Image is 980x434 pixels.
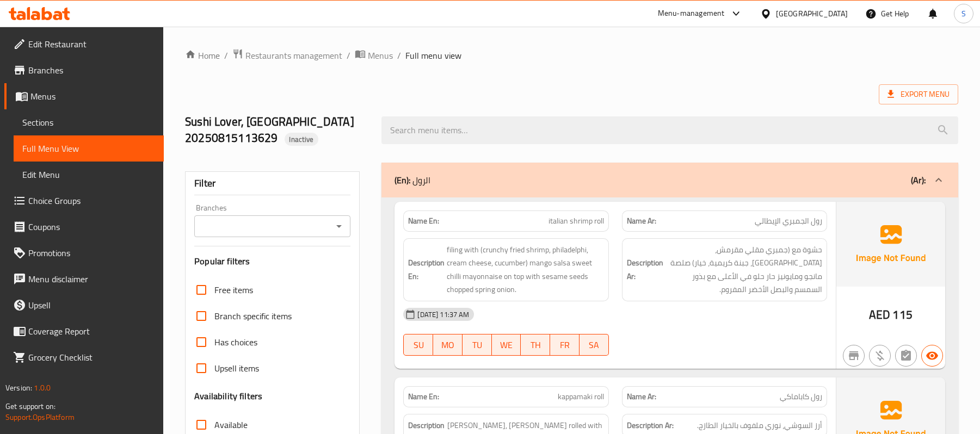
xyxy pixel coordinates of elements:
[285,133,318,146] div: Inactive
[185,114,368,146] h2: Sushi Lover, [GEOGRAPHIC_DATA] 20250815113629
[14,109,164,135] a: Sections
[580,334,609,356] button: SA
[22,142,155,155] span: Full Menu View
[28,299,155,312] span: Upsell
[214,336,257,349] span: Has choices
[584,337,605,353] span: SA
[463,334,492,356] button: TU
[755,215,822,227] span: رول الجمبري الإيطالي
[4,214,164,240] a: Coupons
[28,351,155,364] span: Grocery Checklist
[331,219,347,234] button: Open
[28,64,155,77] span: Branches
[28,246,155,259] span: Promotions
[397,49,401,62] li: /
[381,116,958,144] input: search
[447,243,603,296] span: filing with (crunchy fried shrimp, philadelphi, cream cheese, cucumber) mango salsa sweet chilli ...
[887,88,950,101] span: Export Menu
[214,309,292,323] span: Branch specific items
[214,418,248,431] span: Available
[285,134,318,145] span: Inactive
[347,49,350,62] li: /
[627,419,674,432] strong: Description Ar:
[408,215,439,227] strong: Name En:
[895,345,917,367] button: Not has choices
[395,173,430,187] p: الرول
[467,337,488,353] span: TU
[658,7,725,20] div: Menu-management
[28,272,155,286] span: Menu disclaimer
[403,334,433,356] button: SU
[245,49,342,62] span: Restaurants management
[232,48,342,63] a: Restaurants management
[558,391,604,402] span: kappamaki roll
[879,84,958,104] span: Export Menu
[869,304,890,325] span: AED
[22,116,155,129] span: Sections
[185,49,220,62] a: Home
[214,362,259,375] span: Upsell items
[697,419,822,432] span: أرز السوشي، نوري ملفوف بالخيار الطازج.
[4,57,164,83] a: Branches
[548,215,604,227] span: italian shrimp roll
[4,31,164,57] a: Edit Restaurant
[521,334,550,356] button: TH
[368,49,393,62] span: Menus
[843,345,865,367] button: Not branch specific item
[224,49,228,62] li: /
[28,325,155,338] span: Coverage Report
[554,337,575,353] span: FR
[525,337,546,353] span: TH
[921,345,943,367] button: Available
[4,83,164,109] a: Menus
[437,337,458,353] span: MO
[34,381,51,395] span: 1.0.0
[30,90,155,103] span: Menus
[780,391,822,402] span: رول كاباماكي
[911,172,926,188] b: (Ar):
[381,163,958,197] div: (En): الرول(Ar):
[408,256,445,283] strong: Description En:
[194,255,350,268] h3: Popular filters
[776,8,848,20] div: [GEOGRAPHIC_DATA]
[405,49,461,62] span: Full menu view
[5,410,75,424] a: Support.OpsPlatform
[627,391,656,402] strong: Name Ar:
[194,172,350,195] div: Filter
[4,344,164,370] a: Grocery Checklist
[869,345,891,367] button: Purchased item
[395,172,410,188] b: (En):
[14,162,164,188] a: Edit Menu
[892,304,912,325] span: 115
[22,168,155,181] span: Edit Menu
[433,334,463,356] button: MO
[14,135,164,162] a: Full Menu View
[4,240,164,266] a: Promotions
[28,38,155,51] span: Edit Restaurant
[4,318,164,344] a: Coverage Report
[550,334,580,356] button: FR
[496,337,517,353] span: WE
[836,202,945,287] img: Ae5nvW7+0k+MAAAAAElFTkSuQmCC
[961,8,966,20] span: S
[28,220,155,233] span: Coupons
[4,292,164,318] a: Upsell
[627,215,656,227] strong: Name Ar:
[665,243,822,296] span: حشوة مع (جمبري مقلي مقرمش، فيلادلفيا، جبنة كريمية، خيار) صلصة مانجو ومايونيز حار حلو في الأعلى مع...
[28,194,155,207] span: Choice Groups
[408,391,439,402] strong: Name En:
[5,381,32,395] span: Version:
[627,256,663,283] strong: Description Ar:
[408,337,429,353] span: SU
[492,334,521,356] button: WE
[413,309,473,320] span: [DATE] 11:37 AM
[214,283,253,296] span: Free items
[4,266,164,292] a: Menu disclaimer
[5,399,56,413] span: Get support on:
[185,48,958,63] nav: breadcrumb
[4,188,164,214] a: Choice Groups
[194,390,262,402] h3: Availability filters
[355,48,393,63] a: Menus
